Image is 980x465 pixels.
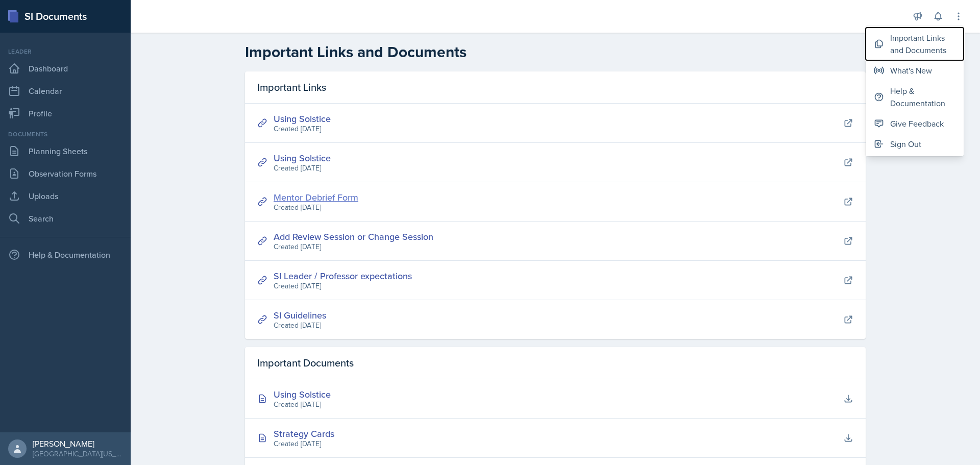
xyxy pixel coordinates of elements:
[245,43,866,61] h2: Important Links and Documents
[274,241,433,252] div: Created [DATE]
[274,202,358,213] div: Created [DATE]
[866,81,964,113] button: Help & Documentation
[890,138,921,150] div: Sign Out
[4,208,127,229] a: Search
[33,438,122,449] div: [PERSON_NAME]
[866,60,964,81] button: What's New
[274,427,334,440] div: Strategy Cards
[274,387,331,401] div: Using Solstice
[4,130,127,139] div: Documents
[274,191,358,204] a: Mentor Debrief Form
[274,112,331,125] a: Using Solstice
[274,438,334,449] div: Created [DATE]
[274,230,433,243] a: Add Review Session or Change Session
[274,281,412,291] div: Created [DATE]
[866,113,964,134] button: Give Feedback
[274,163,331,174] div: Created [DATE]
[274,309,326,322] a: SI Guidelines
[890,117,944,130] div: Give Feedback
[4,244,127,265] div: Help & Documentation
[890,64,932,77] div: What's New
[274,399,331,410] div: Created [DATE]
[4,141,127,161] a: Planning Sheets
[4,58,127,79] a: Dashboard
[274,320,326,331] div: Created [DATE]
[890,32,955,56] div: Important Links and Documents
[274,124,331,134] div: Created [DATE]
[257,80,326,95] span: Important Links
[274,270,412,282] a: SI Leader / Professor expectations
[274,152,331,164] a: Using Solstice
[4,186,127,206] a: Uploads
[4,103,127,124] a: Profile
[4,81,127,101] a: Calendar
[890,85,955,109] div: Help & Documentation
[257,355,354,371] span: Important Documents
[33,449,122,459] div: [GEOGRAPHIC_DATA][US_STATE]
[866,28,964,60] button: Important Links and Documents
[866,134,964,154] button: Sign Out
[4,47,127,56] div: Leader
[4,163,127,184] a: Observation Forms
